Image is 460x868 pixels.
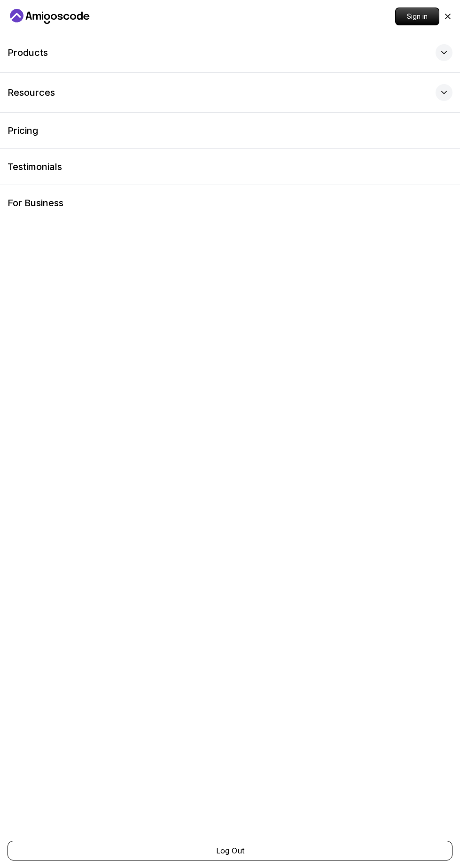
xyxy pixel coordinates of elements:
p: Resources [8,86,55,99]
p: Sign in [396,8,439,25]
p: Pricing [8,124,38,137]
p: For Business [8,196,63,209]
p: Log Out [216,845,244,856]
a: Sign in [395,8,439,25]
p: Testimonials [8,160,62,173]
button: Log Out [8,841,452,860]
a: Home page [8,9,92,24]
p: Products [8,46,48,59]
